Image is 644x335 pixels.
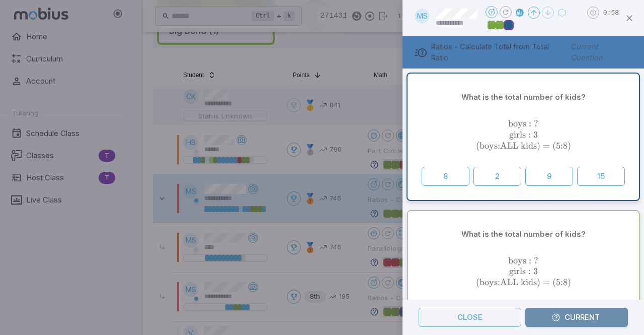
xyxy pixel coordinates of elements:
span: Change Math Type [486,6,498,19]
span: (boys:ALL kids) = (5:8) [476,277,571,288]
span: (boys:ALL kids) = (5:8) [476,141,571,151]
button: Close [419,308,521,327]
span: girls : 3 [509,129,538,140]
p: Ratios - Calculate Total from Total Ratio [431,41,567,63]
div: MS [415,9,430,24]
button: Current [525,308,628,327]
button: 9 [525,167,573,186]
button: 2 [473,167,521,186]
div: No Unit Selected [556,7,568,19]
p: What is the total number of kids? [461,229,586,240]
button: Data and Graphing 2 - Advanced [528,7,540,19]
p: Time Remaining [603,8,619,18]
p: Current Question [571,40,632,64]
span: Reset Questions [500,6,512,19]
button: 15 [577,167,625,186]
button: Report an Issue [587,7,599,19]
span: boys : ? [508,255,538,266]
span: boys : ? [508,118,538,129]
button: Unit (Continual) [486,6,498,18]
p: What is the total number of kids? [461,92,586,103]
button: 8 [422,167,469,186]
div: Data/Graphing [516,9,524,17]
span: girls : 3 [509,266,538,277]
